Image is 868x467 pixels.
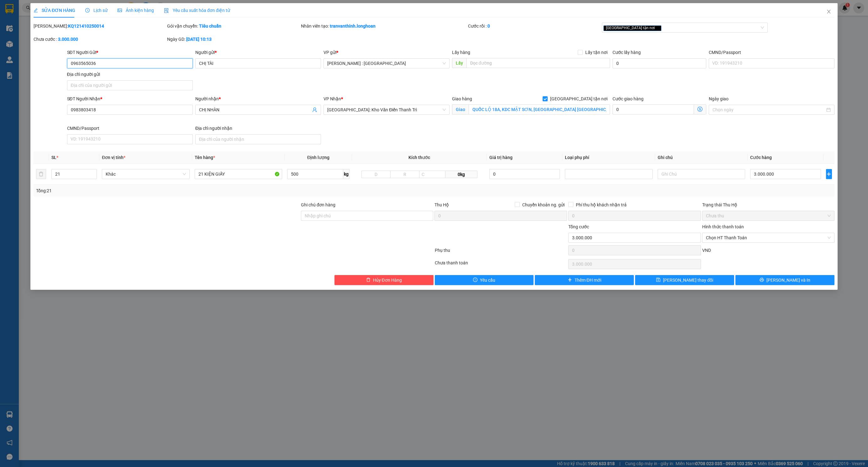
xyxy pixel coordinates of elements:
[697,107,702,112] span: dollar-circle
[195,49,321,56] div: Người gửi
[766,277,810,284] span: [PERSON_NAME] và In
[301,202,335,207] label: Ghi chú đơn hàng
[102,155,125,160] span: Đơn vị tính
[535,275,634,285] button: plusThêm ĐH mới
[548,95,610,102] span: [GEOGRAPHIC_DATA] tận nơi
[334,275,434,285] button: deleteHủy Đơn Hàng
[489,155,513,160] span: Giá trị hàng
[324,96,341,101] span: VP Nhận
[635,275,734,285] button: save[PERSON_NAME] thay đổi
[613,50,641,55] label: Cước lấy hàng
[469,104,610,114] input: Giao tận nơi
[68,24,104,29] b: KQ121410250014
[709,96,729,101] label: Ngày giao
[195,125,321,132] div: Địa chỉ người nhận
[826,172,832,177] span: plus
[343,169,350,179] span: kg
[164,8,169,13] img: icon
[480,277,495,284] span: Yêu cầu
[820,3,838,21] button: Close
[58,37,78,42] b: 3.000.000
[702,201,835,208] div: Trạng thái Thu Hộ
[36,187,334,194] div: Tổng: 21
[445,171,477,178] span: 0kg
[656,26,659,29] span: close
[658,169,745,179] input: Ghi Chú
[85,8,108,13] span: Lịch sử
[106,169,186,179] span: Khác
[118,8,154,13] span: Ảnh kiện hàng
[3,37,93,61] span: [PHONE_NUMBER] - [DOMAIN_NAME]
[3,9,94,24] strong: BIÊN NHẬN VẬN CHUYỂN BẢO AN EXPRESS
[167,36,300,43] div: Ngày GD:
[373,277,402,284] span: Hủy Đơn Hàng
[199,24,221,29] b: Tiêu chuẩn
[312,107,317,112] span: user-add
[434,259,568,270] div: Chưa thanh toán
[34,23,166,29] div: [PERSON_NAME]:
[568,224,589,229] span: Tổng cước
[195,134,321,144] input: Địa chỉ của người nhận
[327,105,445,114] span: Hà Nội: Kho Văn Điển Thanh Trì
[709,49,834,56] div: CMND/Passport
[583,49,610,56] span: Lấy tận nơi
[434,247,568,258] div: Phụ thu
[366,278,371,283] span: delete
[330,24,376,29] b: tranvanthinh.longhoan
[562,151,655,164] th: Loại phụ phí
[466,58,610,68] input: Dọc đường
[706,211,831,220] span: Chưa thu
[613,104,694,114] input: Cước giao hàng
[760,278,764,283] span: printer
[452,58,466,68] span: Lấy
[408,155,430,160] span: Kích thước
[573,201,629,208] span: Phí thu hộ khách nhận trả
[663,277,713,284] span: [PERSON_NAME] thay đổi
[826,9,831,14] span: close
[118,8,122,13] span: picture
[487,24,490,29] b: 0
[452,104,469,114] span: Giao
[613,58,706,68] input: Cước lấy hàng
[186,37,212,42] b: [DATE] 10:13
[656,278,660,283] span: save
[452,50,470,55] span: Lấy hàng
[473,278,477,283] span: exclamation-circle
[195,155,215,160] span: Tên hàng
[67,95,193,102] div: SĐT Người Nhận
[575,277,601,284] span: Thêm ĐH mới
[67,49,193,56] div: SĐT Người Gửi
[34,36,166,43] div: Chưa cước :
[7,25,89,35] strong: (Công Ty TNHH Chuyển Phát Nhanh Bảo An - MST: 0109597835)
[603,25,661,31] span: [GEOGRAPHIC_DATA] tận nơi
[826,169,832,179] button: plus
[195,169,282,179] input: VD: Bàn, Ghế
[468,23,601,29] div: Cước rồi :
[67,71,193,78] div: Địa chỉ người gửi
[34,8,38,13] span: edit
[435,275,534,285] button: exclamation-circleYêu cầu
[36,169,46,179] button: delete
[195,95,321,102] div: Người nhận
[34,8,75,13] span: SỬA ĐƠN HÀNG
[706,233,831,242] span: Chọn HT Thanh Toán
[735,275,834,285] button: printer[PERSON_NAME] và In
[327,59,445,68] span: Hồ Chí Minh : Kho Quận 12
[67,125,193,132] div: CMND/Passport
[307,155,329,160] span: Định lượng
[434,202,449,207] span: Thu Hộ
[390,171,419,178] input: R
[164,8,230,13] span: Yêu cầu xuất hóa đơn điện tử
[301,23,467,29] div: Nhân viên tạo:
[568,278,572,283] span: plus
[85,8,90,13] span: clock-circle
[67,80,193,90] input: Địa chỉ của người gửi
[361,171,391,178] input: D
[702,248,711,253] span: VND
[324,49,449,56] div: VP gửi
[419,171,445,178] input: C
[750,155,772,160] span: Cước hàng
[452,96,472,101] span: Giao hàng
[51,155,56,160] span: SL
[702,224,744,229] label: Hình thức thanh toán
